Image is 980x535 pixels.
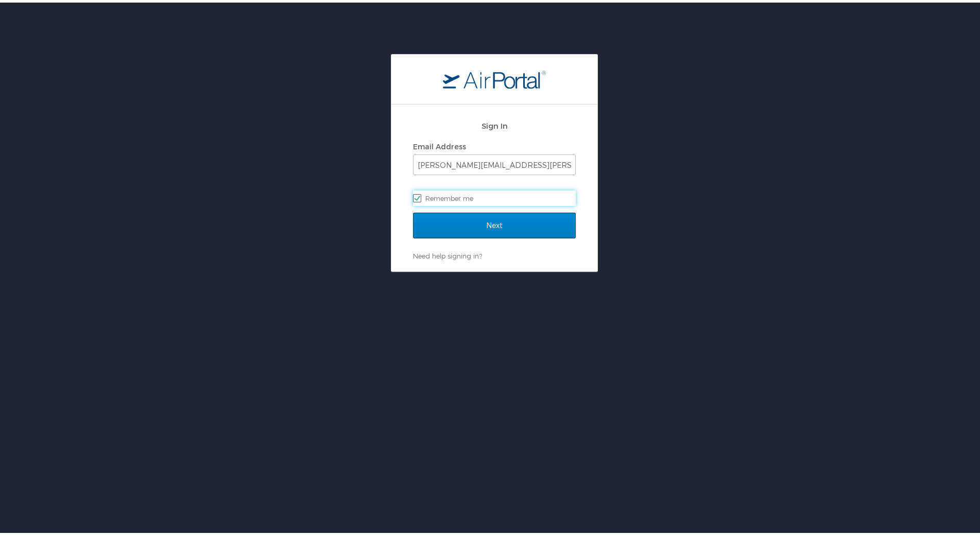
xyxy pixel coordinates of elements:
[413,117,576,129] h2: Sign In
[413,140,466,148] label: Email Address
[413,210,576,236] input: Next
[413,188,576,203] label: Remember me
[443,67,546,86] img: logo
[413,249,482,257] a: Need help signing in?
